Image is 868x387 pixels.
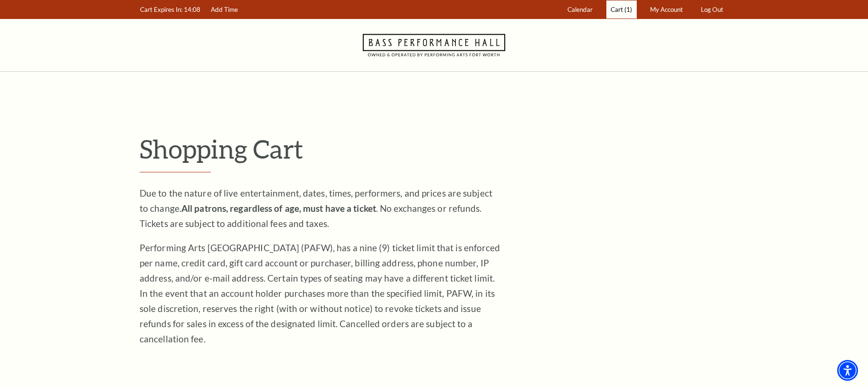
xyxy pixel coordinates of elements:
[207,0,243,19] a: Add Time
[606,0,637,19] a: Cart (1)
[184,6,200,13] span: 14:08
[140,188,492,229] span: Due to the nature of live entertainment, dates, times, performers, and prices are subject to chan...
[140,6,182,13] span: Cart Expires In:
[363,19,505,71] a: Navigate to Bass Performance Hall homepage
[181,203,376,214] strong: All patrons, regardless of age, must have a ticket
[837,360,858,381] div: Accessibility Menu
[140,133,728,164] p: Shopping Cart
[567,6,593,13] span: Calendar
[646,0,688,19] a: My Account
[611,6,623,13] span: Cart
[563,0,597,19] a: Calendar
[650,6,683,13] span: My Account
[697,0,728,19] a: Log Out
[624,6,632,13] span: (1)
[140,240,500,347] p: Performing Arts [GEOGRAPHIC_DATA] (PAFW), has a nine (9) ticket limit that is enforced per name, ...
